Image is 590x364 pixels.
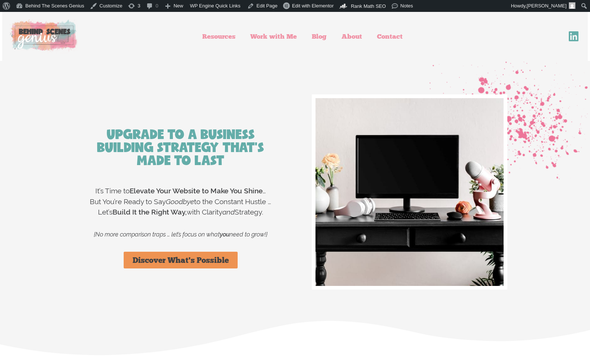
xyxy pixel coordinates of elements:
a: Contact [369,28,410,45]
strong: Build It the Right Way, [112,208,187,216]
span: Goodbye [166,197,194,206]
strong: Elevate Your Website to Make You Shine [130,187,263,195]
span: Rank Math SEO [351,3,386,9]
span: {No more comparison traps … let’s focus on what [94,231,220,238]
span: need to grow!} [229,231,267,238]
span: Strategy. [235,208,263,216]
span: Discover What's Possible [133,256,229,264]
a: Resources [195,28,243,45]
a: Discover What's Possible [124,252,238,268]
a: Blog [304,28,334,45]
h2: Upgrade to a Business Building Strategy That's Made to Last [86,128,275,167]
span: Edit with Elementor [292,3,334,9]
span: [PERSON_NAME] [527,3,567,9]
a: About [334,28,369,45]
b: you [220,231,229,238]
span: It’s Time to … But You’re Ready to Say [90,187,266,206]
a: Work with Me [243,28,304,45]
nav: Menu [92,28,513,45]
span: and [222,208,235,216]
